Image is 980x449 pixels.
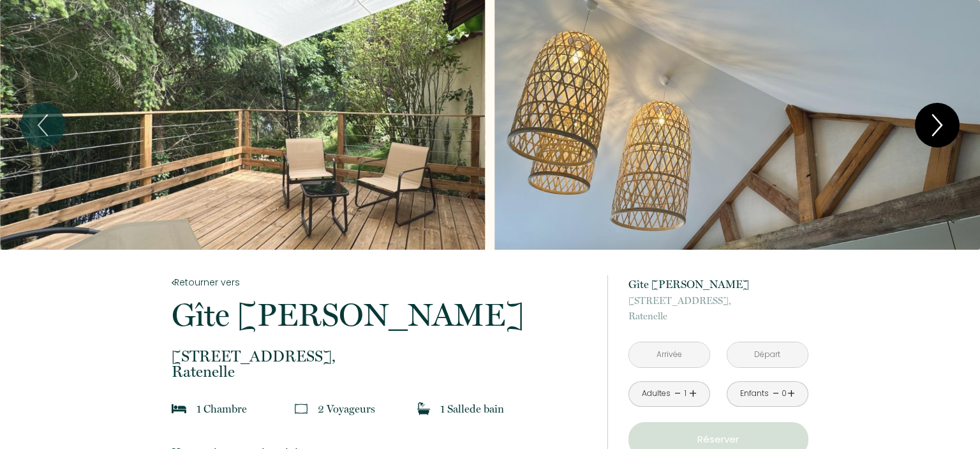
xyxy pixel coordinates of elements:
[787,384,795,404] a: +
[318,400,375,418] p: 2 Voyageur
[440,400,504,418] p: 1 Salle de bain
[628,293,808,308] span: [STREET_ADDRESS],
[295,402,308,415] img: guests
[172,299,590,331] p: Gîte [PERSON_NAME]
[172,275,590,289] a: Retourner vers
[682,388,688,400] div: 1
[628,275,808,293] p: Gîte [PERSON_NAME]
[172,349,590,364] span: [STREET_ADDRESS],
[20,103,65,148] button: Previous
[689,384,697,404] a: +
[773,384,780,404] a: -
[172,349,590,379] p: Ratenelle
[727,342,808,367] input: Départ
[628,293,808,324] p: Ratenelle
[781,388,787,400] div: 0
[629,342,709,367] input: Arrivée
[633,432,804,447] p: Réserver
[915,103,960,148] button: Next
[642,388,671,400] div: Adultes
[674,384,681,404] a: -
[371,402,375,415] span: s
[197,400,247,418] p: 1 Chambre
[740,388,769,400] div: Enfants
